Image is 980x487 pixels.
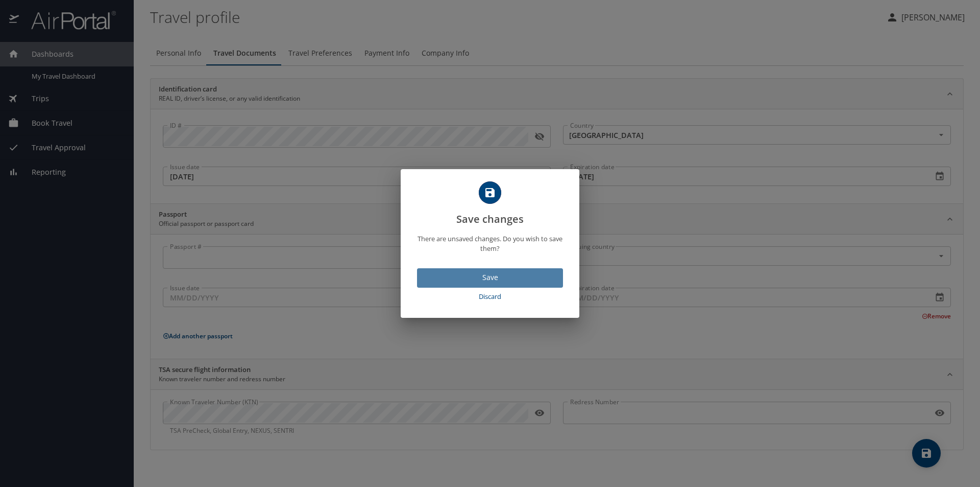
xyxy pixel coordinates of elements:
span: Discard [421,291,559,303]
span: Save [425,271,555,284]
p: There are unsaved changes. Do you wish to save them? [413,234,567,253]
button: Save [417,268,563,288]
h2: Save changes [413,181,567,227]
button: Discard [417,288,563,306]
